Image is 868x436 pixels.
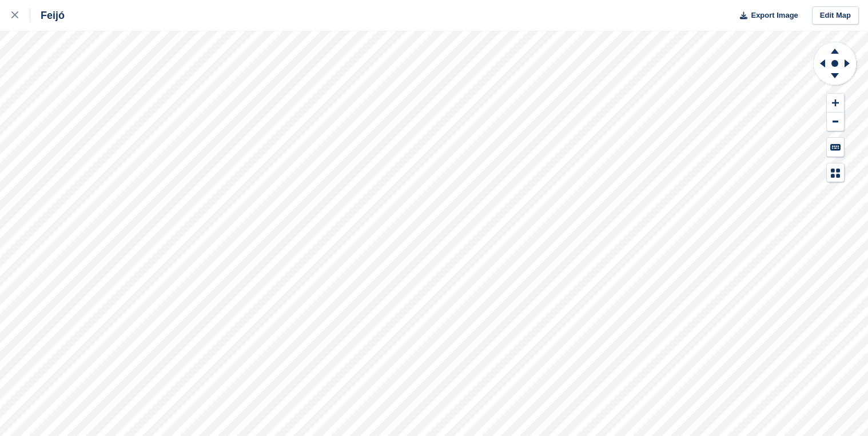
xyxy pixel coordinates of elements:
[827,138,844,157] button: Keyboard Shortcuts
[827,113,844,131] button: Zoom Out
[733,6,798,25] button: Export Image
[751,10,798,21] span: Export Image
[30,9,65,22] div: Feijó
[812,6,859,25] a: Edit Map
[827,163,844,182] button: Map Legend
[827,94,844,113] button: Zoom In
